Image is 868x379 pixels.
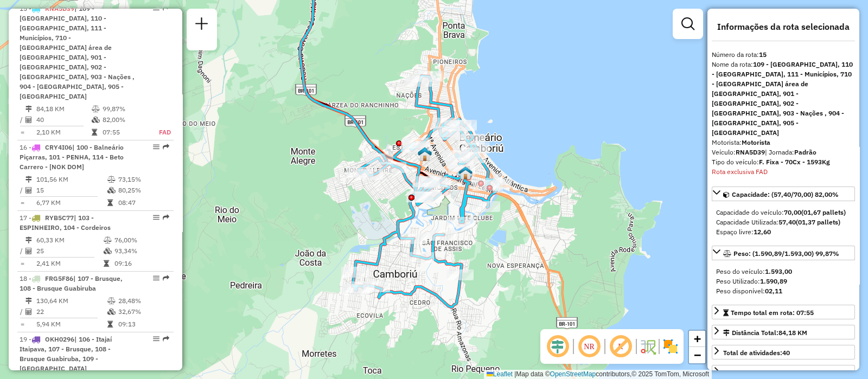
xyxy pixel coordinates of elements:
strong: (01,67 pallets) [801,208,846,216]
i: Tempo total em rota [107,200,113,206]
div: Peso Utilizado: [716,277,851,286]
td: / [20,306,25,317]
img: Fluxo de ruas [639,338,656,355]
div: Rota exclusiva FAD [712,167,855,177]
td: 80,25% [118,185,169,196]
a: Zoom in [689,331,705,347]
i: Total de Atividades [25,187,32,194]
em: Opções [153,214,159,221]
td: 60,33 KM [36,235,103,246]
td: 2,41 KM [36,258,103,269]
div: Capacidade: (57,40/70,00) 82,00% [712,203,855,241]
strong: 1.593,00 [765,267,792,275]
i: % de utilização da cubagem [104,248,112,254]
a: Zoom out [689,347,705,363]
em: Opções [153,336,159,342]
i: Total de Atividades [25,117,32,123]
strong: 1.590,89 [760,277,787,285]
td: / [20,114,25,125]
td: 130,64 KM [36,296,107,306]
td: 73,15% [118,174,169,185]
a: Leaflet [487,370,513,378]
h4: Informações da rota selecionada [712,22,855,32]
span: OKH0296 [45,335,74,343]
td: 08:47 [118,197,169,208]
span: Total de atividades: [723,349,790,357]
td: 09:16 [114,258,169,269]
td: 5,94 KM [36,319,107,330]
i: % de utilização do peso [107,298,116,304]
span: CRY4I06 [45,143,72,151]
i: Distância Total [25,176,32,183]
em: Rota exportada [163,336,169,342]
div: Veículo: [712,147,855,157]
div: Tipo do veículo: [712,157,855,167]
td: 6,77 KM [36,197,107,208]
a: OpenStreetMap [550,370,596,378]
strong: Padrão [794,148,816,156]
td: 07:55 [102,127,147,138]
em: Rota exportada [163,275,169,281]
td: 40 [36,114,91,125]
td: 101,56 KM [36,174,107,185]
span: | [514,370,516,378]
img: 711 UDC Light WCL Camboriu [458,166,473,180]
em: Opções [153,144,159,150]
strong: 300,00 [766,369,787,377]
td: / [20,185,25,196]
a: Total de atividades:40 [712,345,855,359]
strong: 70,00 [784,208,801,216]
span: RNA5D39 [45,4,74,12]
i: Tempo total em rota [104,260,109,267]
a: Tempo total em rota: 07:55 [712,305,855,319]
td: = [20,258,25,269]
div: Map data © contributors,© 2025 TomTom, Microsoft [484,370,712,379]
i: % de utilização do peso [92,106,100,112]
span: Ocultar NR [576,333,602,359]
strong: Motorista [742,138,770,146]
span: 15 - [20,4,135,100]
a: Distância Total:84,18 KM [712,325,855,339]
em: Rota exportada [163,214,169,221]
a: Capacidade: (57,40/70,00) 82,00% [712,187,855,201]
i: Distância Total [25,298,32,304]
td: 2,10 KM [36,127,91,138]
td: = [20,319,25,330]
span: Exibir rótulo [608,333,634,359]
img: 702 UDC Light Balneario [418,146,432,160]
strong: F. Fixa - 70Cx - 1593Kg [759,158,830,166]
td: 28,48% [118,296,169,306]
i: % de utilização da cubagem [92,117,100,123]
em: Rota exportada [163,144,169,150]
strong: 02,11 [765,287,782,295]
i: Total de Atividades [25,309,32,315]
span: − [694,348,701,362]
span: | Jornada: [765,148,816,156]
span: Peso: (1.590,89/1.593,00) 99,87% [733,249,839,258]
td: 22 [36,306,107,317]
td: / [20,246,25,256]
img: Exibir/Ocultar setores [662,338,679,355]
i: % de utilização da cubagem [107,187,116,194]
span: RYB5C77 [45,214,74,222]
i: Distância Total [25,237,32,243]
em: Opções [153,275,159,281]
span: 18 - [20,274,123,292]
span: FRG5F86 [45,274,73,282]
i: Distância Total [25,106,32,112]
i: Tempo total em rota [107,321,113,327]
span: | 103 - ESPINHEIRO, 104 - Cordeiros [20,214,111,232]
td: = [20,197,25,208]
i: % de utilização do peso [107,176,116,183]
span: | 107 - Brusque, 108 - Brusque Guabiruba [20,274,123,292]
div: Peso disponível: [716,286,851,296]
div: Número da rota: [712,50,855,60]
span: | 100 - Balneário Piçarras, 101 - PENHA, 114 - Beto Carrero - [NOK DOM] [20,143,124,171]
div: Capacidade Utilizada: [716,217,851,227]
div: Espaço livre: [716,227,851,237]
td: 15 [36,185,107,196]
span: Ocultar deslocamento [545,333,571,359]
i: % de utilização da cubagem [107,309,116,315]
strong: 40 [782,349,790,357]
td: FAD [147,127,171,138]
